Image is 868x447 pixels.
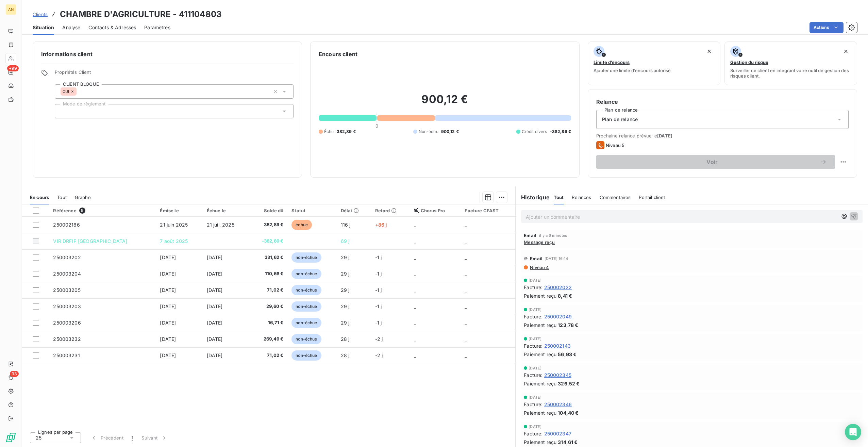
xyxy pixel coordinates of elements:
[414,254,416,260] span: _
[524,409,556,416] span: Paiement reçu
[558,351,577,358] span: 56,93 €
[414,320,416,326] span: _
[253,319,283,326] span: 16,71 €
[291,252,321,263] span: non-échue
[465,254,467,260] span: _
[572,195,591,200] span: Relances
[524,321,556,329] span: Paiement reçu
[544,430,571,437] span: 250002347
[524,371,542,379] span: Facture :
[414,222,416,228] span: _
[414,352,416,358] span: _
[600,195,631,200] span: Commentaires
[60,8,222,20] h3: CHAMBRE D'AGRICULTURE - 411104803
[10,371,19,377] span: 33
[375,271,382,277] span: -1 j
[341,254,350,260] span: 29 j
[160,287,176,293] span: [DATE]
[53,238,127,244] span: VIR DRFIP [GEOGRAPHIC_DATA]
[63,89,69,94] span: OUI
[596,98,849,106] h6: Relance
[341,208,367,213] div: Délai
[524,292,556,299] span: Paiement reçu
[324,129,334,135] span: Échu
[253,254,283,261] span: 331,62 €
[558,321,578,329] span: 123,78 €
[207,222,234,228] span: 21 juil. 2025
[160,320,176,326] span: [DATE]
[545,256,568,261] span: [DATE] 16:14
[291,269,321,279] span: non-échue
[596,133,849,138] span: Prochaine relance prévue le
[530,256,542,261] span: Email
[160,271,176,277] span: [DATE]
[544,371,571,379] span: 250002345
[160,222,188,228] span: 21 juin 2025
[341,303,350,309] span: 29 j
[53,287,80,293] span: 250003205
[53,336,81,342] span: 250003232
[845,424,861,440] div: Open Intercom Messenger
[375,320,382,326] span: -1 j
[809,22,844,33] button: Actions
[341,222,351,228] span: 116 j
[291,301,321,312] span: non-échue
[160,208,198,213] div: Émise le
[291,220,312,230] span: échue
[529,366,541,370] span: [DATE]
[5,432,16,443] img: Logo LeanPay
[144,24,170,31] span: Paramètres
[414,303,416,309] span: _
[207,303,223,309] span: [DATE]
[253,336,283,343] span: 269,49 €
[160,238,188,244] span: 7 août 2025
[341,320,350,326] span: 29 j
[7,65,19,71] span: +99
[529,425,541,429] span: [DATE]
[5,4,16,15] div: AN
[253,270,283,277] span: 110,66 €
[207,336,223,342] span: [DATE]
[524,351,556,358] span: Paiement reçu
[53,222,80,228] span: 250002186
[375,208,406,213] div: Retard
[465,303,467,309] span: _
[41,50,294,58] h6: Informations client
[539,233,567,237] span: il y a 6 minutes
[375,123,378,129] span: 0
[544,284,572,291] span: 250002022
[53,320,81,326] span: 250003206
[524,233,536,238] span: Email
[588,42,720,85] button: Limite d’encoursAjouter une limite d’encours autorisé
[558,380,580,387] span: 326,52 €
[524,342,542,349] span: Facture :
[414,271,416,277] span: _
[550,129,571,135] span: -382,89 €
[341,352,350,358] span: 28 j
[253,208,283,213] div: Solde dû
[207,208,245,213] div: Échue le
[319,50,357,58] h6: Encours client
[341,336,350,342] span: 28 j
[33,12,48,17] span: Clients
[291,208,332,213] div: Statut
[86,431,128,445] button: Précédent
[558,438,578,446] span: 314,61 €
[132,434,133,441] span: 1
[516,193,550,201] h6: Historique
[414,208,457,213] div: Chorus Pro
[207,287,223,293] span: [DATE]
[524,239,555,245] span: Message reçu
[375,287,382,293] span: -1 j
[53,208,152,214] div: Référence
[529,278,541,282] span: [DATE]
[57,195,67,200] span: Tout
[524,284,542,291] span: Facture :
[604,159,820,165] span: Voir
[419,129,438,135] span: Non-échu
[253,238,283,245] span: -382,89 €
[160,336,176,342] span: [DATE]
[55,69,294,79] span: Propriétés Client
[465,287,467,293] span: _
[160,254,176,260] span: [DATE]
